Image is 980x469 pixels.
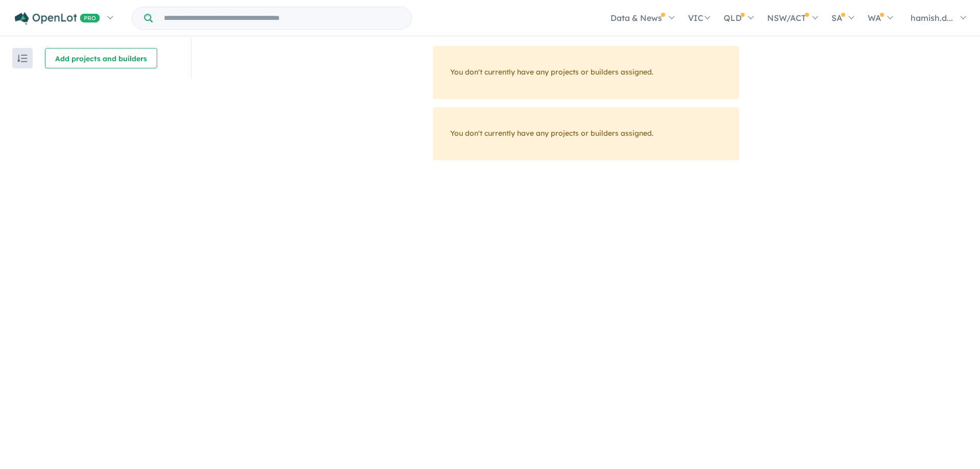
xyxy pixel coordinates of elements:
input: Try estate name, suburb, builder or developer [155,7,409,29]
div: You don't currently have any projects or builders assigned. [433,46,739,99]
button: Add projects and builders [45,48,157,68]
div: You don't currently have any projects or builders assigned. [433,107,739,160]
img: Openlot PRO Logo White [15,12,100,25]
img: sort.svg [17,55,28,62]
span: hamish.d... [911,13,953,23]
